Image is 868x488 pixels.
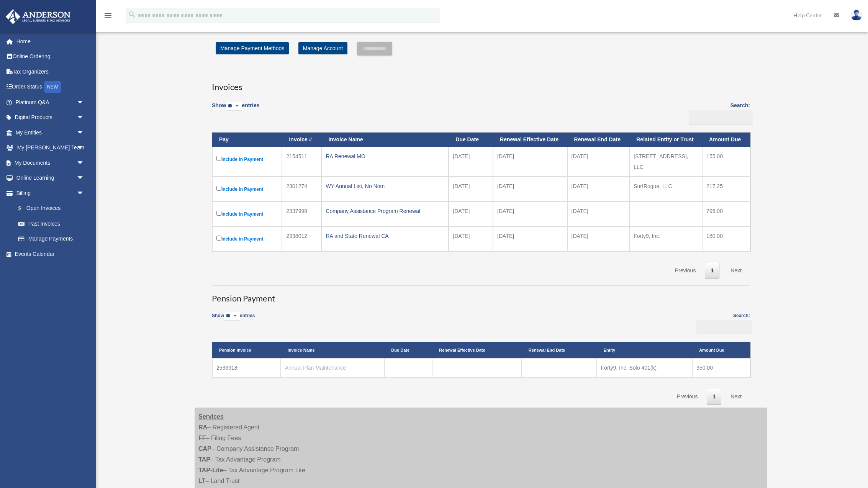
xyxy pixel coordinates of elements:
[198,413,224,420] strong: Services
[493,177,567,201] td: [DATE]
[671,389,703,404] a: Previous
[5,49,96,64] a: Online Ordering
[5,64,96,79] a: Tax Organizers
[705,263,719,278] a: 1
[692,358,750,377] td: 350.00
[449,201,493,226] td: [DATE]
[629,147,702,177] td: [STREET_ADDRESS], LLC
[493,226,567,251] td: [DATE]
[5,125,96,140] a: My Entitiesarrow_drop_down
[702,177,750,201] td: 217.25
[449,147,493,177] td: [DATE]
[282,147,321,177] td: 2154511
[212,101,259,118] label: Show entries
[725,389,747,404] a: Next
[694,312,750,334] label: Search:
[3,9,73,24] img: Anderson Advisors Platinum Portal
[216,156,221,161] input: Include in Payment
[384,342,432,358] th: Due Date: activate to sort column ascending
[5,170,96,186] a: Online Learningarrow_drop_down
[216,234,278,244] label: Include in Payment
[702,201,750,226] td: 795.00
[282,226,321,251] td: 2338012
[212,74,750,93] h3: Invoices
[23,204,26,213] span: $
[226,102,242,111] select: Showentries
[198,435,206,441] strong: FF
[77,185,92,201] span: arrow_drop_down
[567,201,630,226] td: [DATE]
[198,424,207,431] strong: RA
[702,147,750,177] td: 155.00
[629,177,702,201] td: SurfRogue, LLC
[5,155,96,170] a: My Documentsarrow_drop_down
[629,133,702,147] th: Related Entity or Trust: activate to sort column ascending
[11,216,92,231] a: Past Invoices
[198,456,210,463] strong: TAP
[216,186,221,191] input: Include in Payment
[493,147,567,177] td: [DATE]
[285,365,346,371] a: Annual Plan Maintenance
[198,467,223,473] strong: TAP-Lite
[103,11,113,20] i: menu
[5,246,96,262] a: Events Calendar
[702,133,750,147] th: Amount Due: activate to sort column ascending
[326,206,444,216] div: Company Assistance Program Renewal
[11,231,92,247] a: Manage Payments
[198,445,211,452] strong: CAP
[522,342,597,358] th: Renewal End Date: activate to sort column ascending
[702,226,750,251] td: 180.00
[851,10,862,21] img: User Pic
[44,81,61,93] div: NEW
[128,10,136,19] i: search
[689,110,753,125] input: Search:
[567,133,630,147] th: Renewal End Date: activate to sort column ascending
[597,342,693,358] th: Entity: activate to sort column ascending
[216,154,278,164] label: Include in Payment
[696,320,752,334] input: Search:
[449,226,493,251] td: [DATE]
[5,185,92,201] a: Billingarrow_drop_down
[212,358,281,377] td: 2536918
[432,342,522,358] th: Renewal Effective Date: activate to sort column ascending
[11,201,88,216] a: $Open Invoices
[198,478,205,484] strong: LT
[326,151,444,162] div: RA Renewal MO
[216,42,289,54] a: Manage Payment Methods
[77,110,92,126] span: arrow_drop_down
[298,42,347,54] a: Manage Account
[282,201,321,226] td: 2337999
[77,140,92,156] span: arrow_drop_down
[77,170,92,186] span: arrow_drop_down
[224,312,240,321] select: Showentries
[326,181,444,192] div: WY Annual List, No Nom
[216,209,278,219] label: Include in Payment
[567,177,630,201] td: [DATE]
[686,101,750,124] label: Search:
[321,133,449,147] th: Invoice Name: activate to sort column ascending
[282,133,321,147] th: Invoice #: activate to sort column ascending
[5,110,96,125] a: Digital Productsarrow_drop_down
[216,236,221,241] input: Include in Payment
[5,79,96,95] a: Order StatusNEW
[212,133,282,147] th: Pay: activate to sort column descending
[5,140,96,156] a: My [PERSON_NAME] Teamarrow_drop_down
[449,133,493,147] th: Due Date: activate to sort column ascending
[692,342,750,358] th: Amount Due: activate to sort column ascending
[212,342,281,358] th: Pension Invoice: activate to sort column descending
[216,211,221,216] input: Include in Payment
[77,95,92,110] span: arrow_drop_down
[5,95,96,110] a: Platinum Q&Aarrow_drop_down
[725,263,747,278] a: Next
[77,155,92,171] span: arrow_drop_down
[326,231,444,241] div: RA and State Renewal CA
[281,342,385,358] th: Invoice Name: activate to sort column ascending
[493,201,567,226] td: [DATE]
[493,133,567,147] th: Renewal Effective Date: activate to sort column ascending
[449,177,493,201] td: [DATE]
[103,13,113,20] a: menu
[216,184,278,194] label: Include in Payment
[669,263,701,278] a: Previous
[5,34,96,49] a: Home
[282,177,321,201] td: 2301274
